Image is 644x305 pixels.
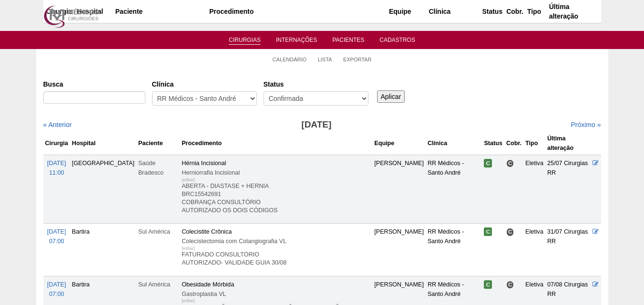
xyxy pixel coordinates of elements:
a: Editar [593,160,599,167]
span: Consultório [506,228,514,236]
div: [editar] [182,175,195,185]
span: [DATE] [47,281,66,288]
div: Colecistectomia com Colangiografia VL [182,236,370,246]
div: Sul América [138,227,178,236]
a: Exportar [343,56,372,63]
span: [DATE] [47,160,66,167]
label: Busca [43,79,145,89]
span: Confirmada [484,280,492,289]
h3: [DATE] [177,118,456,132]
label: Status [264,79,368,89]
td: Colecistite Crônica [180,224,372,276]
label: Clínica [152,79,257,89]
span: 11:00 [49,169,64,176]
input: Aplicar [377,90,405,103]
div: Sul América [138,280,178,289]
span: Consultório [506,281,514,289]
span: Confirmada [484,227,492,236]
td: RR Médicos - Santo André [426,155,482,223]
span: Consultório [506,159,514,167]
span: Confirmada [484,159,492,167]
a: Lista [318,56,332,63]
a: Próximo » [571,121,601,128]
td: 25/07 Cirurgias RR [545,155,591,223]
a: « Anterior [43,121,72,128]
th: Status [482,132,504,155]
th: Procedimento [180,132,372,155]
th: Tipo [523,132,545,155]
td: 31/07 Cirurgias RR [545,224,591,276]
th: Cobr. [504,132,523,155]
th: Paciente [136,132,180,155]
p: ABERTA - DIASTASE + HERNIA BRC15542691 COBRANÇA CONSULTÓRIO AUTORIZADO OS DOIS CÓDIGOS [182,182,370,215]
td: Hérnia Incisional [180,155,372,223]
td: Eletiva [523,155,545,223]
a: Cadastros [379,37,415,46]
span: 07:00 [49,291,64,297]
span: 07:00 [49,238,64,245]
td: Eletiva [523,224,545,276]
a: Editar [593,281,599,288]
div: Saúde Bradesco [138,158,178,177]
td: [PERSON_NAME] [372,224,426,276]
a: Pacientes [332,37,364,46]
a: [DATE] 07:00 [47,281,66,297]
a: Internações [276,37,317,46]
th: Última alteração [545,132,591,155]
td: RR Médicos - Santo André [426,224,482,276]
a: Calendário [273,56,307,63]
a: Editar [593,228,599,235]
td: [PERSON_NAME] [372,155,426,223]
input: Digite os termos que você deseja procurar. [43,91,145,104]
a: [DATE] 07:00 [47,228,66,245]
div: Herniorrafia Incisional [182,168,370,177]
td: Bartira [70,224,136,276]
th: Clínica [426,132,482,155]
p: FATURADO CONSULTÓRIO AUTORIZADO- VALIDADE GUIA 30/08 [182,251,370,267]
div: Gastroplastia VL [182,289,370,299]
th: Cirurgia [43,132,70,155]
th: Equipe [372,132,426,155]
div: [editar] [182,244,195,253]
span: [DATE] [47,228,66,235]
a: Cirurgias [229,37,261,45]
td: [GEOGRAPHIC_DATA] [70,155,136,223]
a: [DATE] 11:00 [47,160,66,176]
th: Hospital [70,132,136,155]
